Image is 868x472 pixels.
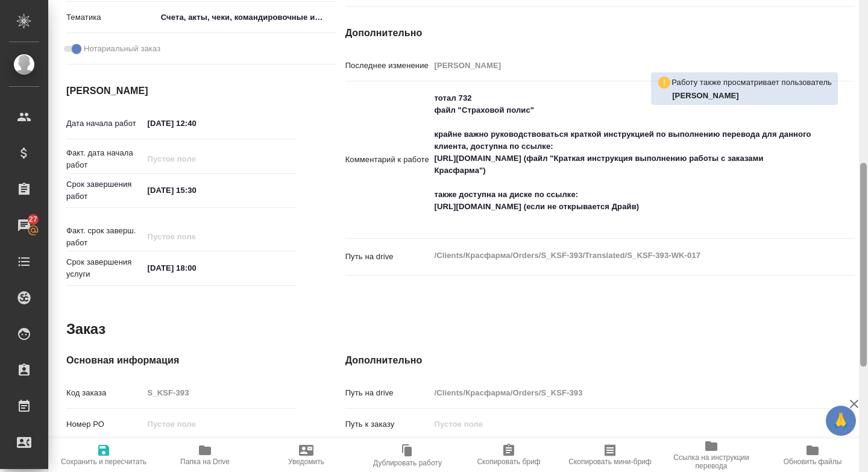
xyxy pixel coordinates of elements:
[458,438,559,472] button: Скопировать бриф
[143,150,249,168] input: Пустое поле
[373,459,442,467] span: Дублировать работу
[430,415,813,433] input: Пустое поле
[66,387,143,399] p: Код заказа
[66,147,143,171] p: Факт. дата начала работ
[84,43,160,55] span: Нотариальный заказ
[568,458,651,466] span: Скопировать мини-бриф
[143,228,249,245] input: Пустое поле
[784,458,842,466] span: Обновить файлы
[154,438,256,472] button: Папка на Drive
[430,384,813,401] input: Пустое поле
[345,251,430,263] p: Путь на drive
[430,88,813,229] textarea: тотал 732 файл "Страховой полис" крайне важно руководствоваться краткой инструкцией по выполнени...
[143,384,297,401] input: Пустое поле
[477,458,540,466] span: Скопировать бриф
[22,213,45,225] span: 27
[66,118,143,130] p: Дата начала работ
[831,408,851,433] span: 🙏
[559,438,661,472] button: Скопировать мини-бриф
[53,438,154,472] button: Сохранить и пересчитать
[66,11,157,24] p: Тематика
[180,458,230,466] span: Папка на Drive
[345,154,430,166] p: Комментарий к работе
[66,256,143,280] p: Срок завершения услуги
[661,438,762,472] button: Ссылка на инструкции перевода
[61,458,146,466] span: Сохранить и пересчитать
[345,26,855,40] h4: Дополнительно
[345,418,430,430] p: Путь к заказу
[143,415,297,433] input: Пустое поле
[143,115,249,132] input: ✎ Введи что-нибудь
[66,178,143,203] p: Срок завершения работ
[345,60,430,72] p: Последнее изменение
[826,406,856,436] button: 🙏
[762,438,863,472] button: Обновить файлы
[668,453,755,470] span: Ссылка на инструкции перевода
[143,259,249,277] input: ✎ Введи что-нибудь
[256,438,357,472] button: Уведомить
[345,353,855,368] h4: Дополнительно
[288,458,324,466] span: Уведомить
[66,353,297,368] h4: Основная информация
[430,57,813,74] input: Пустое поле
[430,245,813,266] textarea: /Clients/Красфарма/Orders/S_KSF-393/Translated/S_KSF-393-WK-017
[157,7,338,28] div: Счета, акты, чеки, командировочные и таможенные документы
[671,77,832,89] p: Работу также просматривает пользователь
[345,387,430,399] p: Путь на drive
[3,210,45,241] a: 27
[143,181,249,199] input: ✎ Введи что-нибудь
[66,84,297,98] h4: [PERSON_NAME]
[66,225,143,249] p: Факт. срок заверш. работ
[357,438,458,472] button: Дублировать работу
[66,319,105,339] h2: Заказ
[66,418,143,430] p: Номер РО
